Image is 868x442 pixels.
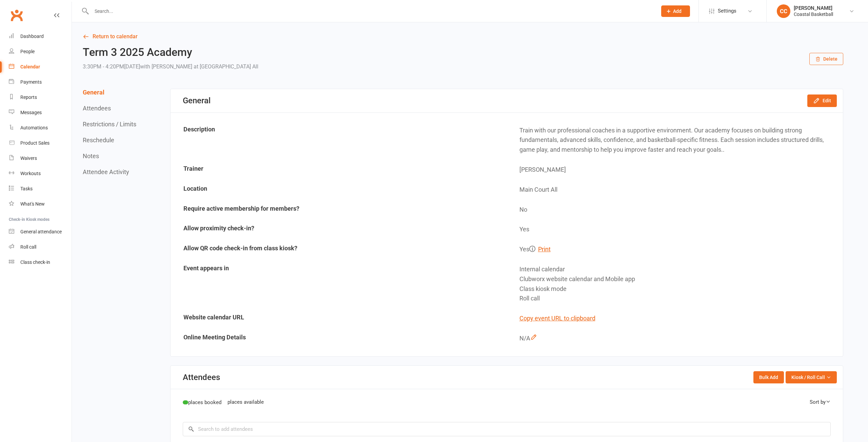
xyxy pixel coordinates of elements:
[661,5,690,17] button: Add
[171,160,507,180] td: Trainer
[9,255,72,270] a: Class kiosk mode
[9,29,72,44] a: Dashboard
[183,96,211,105] div: General
[83,168,129,175] button: Attendee Activity
[171,220,507,239] td: Allow proximity check-in?
[171,200,507,219] td: Require active membership for members?
[9,75,72,90] a: Payments
[83,105,111,112] button: Attendees
[786,371,837,383] button: Kiosk / Roll Call
[507,180,843,199] td: Main Court All
[753,371,784,383] button: Bulk Add
[794,5,833,11] div: [PERSON_NAME]
[519,314,595,323] button: Copy event URL to clipboard
[507,200,843,219] td: No
[183,422,831,436] input: Search to add attendees
[20,186,33,191] div: Tasks
[83,136,114,144] button: Reschedule
[807,94,837,107] button: Edit
[171,329,507,348] td: Online Meeting Details
[20,244,36,250] div: Roll call
[519,294,838,303] div: Roll call
[9,90,72,105] a: Reports
[20,49,35,54] div: People
[171,240,507,259] td: Allow QR code check-in from class kiosk?
[20,155,37,161] div: Waivers
[8,7,25,24] a: Clubworx
[20,34,44,39] div: Dashboard
[20,79,42,85] div: Payments
[83,89,104,96] button: General
[20,201,45,207] div: What's New
[507,220,843,239] td: Yes
[83,121,136,128] button: Restrictions / Limits
[9,224,72,239] a: General attendance kiosk mode
[83,32,843,41] a: Return to calendar
[718,3,736,19] span: Settings
[20,171,41,176] div: Workouts
[810,398,831,406] div: Sort by
[9,120,72,135] a: Automations
[9,135,72,151] a: Product Sales
[83,62,258,71] div: 3:30PM - 4:20PM[DATE]
[194,63,258,70] span: at [GEOGRAPHIC_DATA] All
[519,265,838,274] div: Internal calendar
[538,246,551,253] a: Print
[519,274,838,284] div: Clubworx website calendar and Mobile app
[183,373,220,382] div: Attendees
[171,260,507,308] td: Event appears in
[673,8,682,14] span: Add
[9,105,72,120] a: Messages
[90,6,652,16] input: Search...
[777,4,790,18] div: CC
[809,53,843,65] button: Delete
[83,152,99,160] button: Notes
[20,125,48,130] div: Automations
[228,399,264,405] span: places available
[20,110,42,115] div: Messages
[9,44,72,59] a: People
[9,151,72,166] a: Waivers
[9,166,72,181] a: Workouts
[519,334,838,343] div: N/A
[507,160,843,180] td: [PERSON_NAME]
[20,259,50,265] div: Class check-in
[20,94,37,100] div: Reports
[83,46,258,58] h2: Term 3 2025 Academy
[20,64,40,69] div: Calendar
[188,399,221,405] span: places booked
[791,374,825,381] span: Kiosk / Roll Call
[171,121,507,160] td: Description
[171,309,507,328] td: Website calendar URL
[140,63,192,70] span: with [PERSON_NAME]
[507,121,843,160] td: Train with our professional coaches in a supportive environment. Our academy focuses on building ...
[794,11,833,17] div: Coastal Basketball
[171,180,507,199] td: Location
[519,245,838,254] div: Yes
[20,229,62,234] div: General attendance
[9,196,72,212] a: What's New
[519,284,838,294] div: Class kiosk mode
[9,239,72,255] a: Roll call
[20,140,50,146] div: Product Sales
[9,181,72,196] a: Tasks
[9,59,72,75] a: Calendar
